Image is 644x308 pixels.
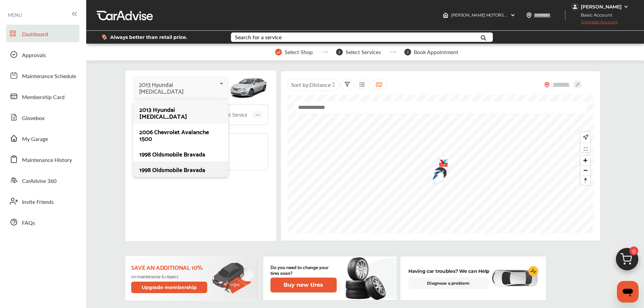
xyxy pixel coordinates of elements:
span: FAQs [22,219,35,228]
a: Maintenance History [6,150,79,168]
span: MENU [8,12,22,18]
span: Zoom out [580,166,590,175]
img: location_vector.a44bc228.svg [526,13,532,18]
span: Maintenance Schedule [22,72,76,81]
span: Select Services [345,49,381,55]
a: Approvals [6,46,79,63]
button: Reset bearing to north [580,175,590,185]
p: Do you need to change your tires soon? [270,264,337,276]
img: jVpblrzwTbfkPYzPPzSLxeg0AAAAASUVORK5CYII= [571,3,579,11]
img: header-divider.bc55588e.svg [565,10,566,20]
span: 0 [629,246,638,255]
div: Map marker [426,166,443,186]
div: 2006 Chevrolet Avalanche 1500 [139,128,222,142]
span: 2 [336,49,343,55]
img: recenter.ce011a49.svg [581,134,589,141]
div: Map marker [429,164,446,184]
p: Having car troubles? We can Help [408,267,490,275]
div: 1998 Oldsmobile Bravada [139,166,222,173]
img: WGsFRI8htEPBVLJbROoPRyZpYNWhNONpIPPETTm6eUC0GeLEiAAAAAElFTkSuQmCC [623,4,629,9]
div: Map marker [431,166,448,180]
img: stepper-arrow.e24c07c6.svg [321,51,328,53]
a: Diagnose a problem [408,278,488,289]
a: FAQs [6,213,79,231]
img: logo-goodyear.png [426,166,444,186]
span: Dashboard [22,30,48,39]
a: Buy new tires [270,278,338,292]
span: My Garage [22,135,48,144]
span: Sort by : [291,81,331,89]
button: Zoom out [580,165,590,175]
a: CarAdvise 360 [6,171,79,189]
img: stepper-checkmark.b5569197.svg [275,49,282,55]
span: Invite Friends [22,198,54,207]
span: Last Service [222,112,247,117]
div: [PERSON_NAME] [581,4,622,10]
span: Select Shop [285,49,313,55]
p: Save an additional 10% [131,263,209,271]
span: Maintenance History [22,156,72,165]
img: dollor_label_vector.a70140d1.svg [102,34,107,40]
span: Book Appointment [414,49,458,55]
img: mobile_8639_st0640_046.jpg [229,72,268,102]
a: Dashboard [6,25,79,42]
span: Upgrade Account [571,19,618,28]
span: Distance [310,81,331,89]
a: My Garage [6,129,79,147]
span: Glovebox [22,114,45,123]
canvas: Map [287,95,594,233]
button: Zoom in [580,156,590,165]
span: Basic Account [572,11,617,19]
img: header-down-arrow.9dd2ce7d.svg [510,13,516,18]
img: cart_icon.3d0951e8.svg [611,245,643,277]
button: Upgrade membership [131,282,208,293]
img: cardiogram-logo.18e20815.svg [528,266,539,276]
span: CarAdvise 360 [22,177,56,186]
a: Glovebox [6,109,79,126]
iframe: Button to launch messaging window [617,281,639,303]
button: Buy new tires [270,278,337,292]
span: 3 [404,49,411,55]
a: Maintenance Schedule [6,67,79,84]
img: diagnose-vehicle.c84bcb0a.svg [491,269,538,287]
span: Approvals [22,51,46,60]
div: Map marker [432,153,449,175]
img: stepper-arrow.e24c07c6.svg [389,51,396,53]
div: 2013 Hyundai [MEDICAL_DATA] [139,81,217,94]
span: -- [253,111,262,118]
img: new-tire.a0c7fe23.svg [345,254,389,302]
img: header-home-logo.8d720a4f.svg [443,13,448,18]
img: update-membership.81812027.svg [212,262,254,294]
img: logo-valvoline.png [432,153,450,175]
span: Membership Card [22,93,65,102]
p: on maintenance & repairs [131,274,209,279]
a: Membership Card [6,88,79,105]
span: [PERSON_NAME] MOTORS INC , [STREET_ADDRESS] [PERSON_NAME] , AL 36426 [451,13,606,18]
img: check-icon.521c8815.svg [429,164,447,184]
span: Always better than retail price. [110,35,187,40]
div: 1998 Oldsmobile Bravada [139,150,222,157]
div: Search for a service [235,34,282,40]
img: location_vector_orange.38f05af8.svg [544,82,550,88]
a: Invite Friends [6,192,79,210]
div: 2013 Hyundai [MEDICAL_DATA] [139,106,222,119]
